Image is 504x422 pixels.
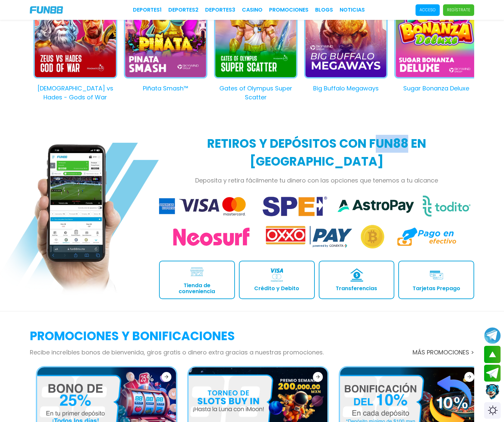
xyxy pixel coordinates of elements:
[242,6,262,14] a: CASINO
[124,84,207,93] h3: Piñata Smash™
[447,7,470,13] p: Regístrate
[484,402,501,419] div: Switch theme
[33,84,117,102] h3: [DEMOGRAPHIC_DATA] vs Hades - Gods of War
[484,383,501,400] button: Contact customer service
[190,267,203,276] img: Tienda de conveniencia
[394,84,478,93] h3: Sugar Bonanza Deluxe
[30,6,63,14] img: Company Logo
[269,6,308,14] a: Promociones
[30,348,324,357] p: Recibe increíbles bonos de bienvenida, giros gratis o dinero extra gracias a nuestras promociones.
[159,176,474,185] p: Deposita y retira fácilmente tu dinero con las opciones que tenemos a tu alcance
[413,286,460,291] p: Tarjetas Prepago
[254,286,299,291] p: Crédito y Debito
[214,84,298,102] h3: Gates of Olympus Super Scatter
[133,6,162,14] a: Deportes1
[165,283,229,294] p: Tienda de conveniencia
[304,84,388,93] h3: Big Buffalo Megaways
[30,327,324,345] h2: Promociones y Bonificaciones
[336,286,377,291] p: Transferencias
[413,348,474,357] a: más promociones >
[484,346,501,363] button: scroll up
[168,6,198,14] a: Deportes2
[270,268,283,282] img: Crédito y Debito
[484,327,501,344] button: Join telegram channel
[484,365,501,382] button: Join telegram
[315,6,333,14] a: BLOGS
[159,195,474,250] img: Payment Platforms
[159,135,474,171] h2: Retiros y depósitos con FUN88 en [GEOGRAPHIC_DATA]
[350,268,363,282] img: Transferencias
[340,6,365,14] a: NOTICIAS
[420,7,436,13] p: Acceso
[205,6,235,14] a: Deportes3
[430,270,443,280] img: Tarjetas Prepago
